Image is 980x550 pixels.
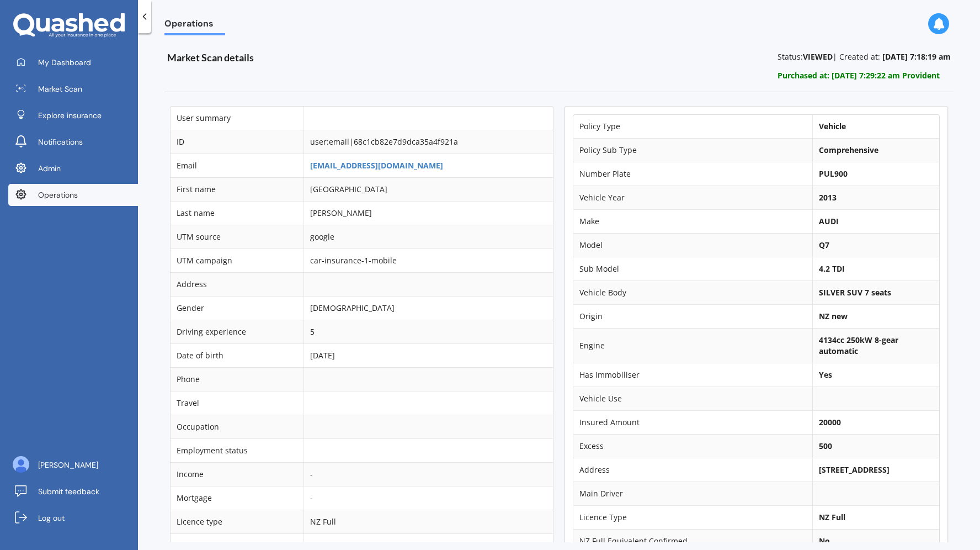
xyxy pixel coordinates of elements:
td: NZ Full [303,510,553,533]
td: First name [171,177,303,201]
span: [PERSON_NAME] [38,459,98,470]
b: Comprehensive [819,145,878,155]
a: Notifications [8,131,138,153]
td: Vehicle Body [573,281,812,304]
a: [PERSON_NAME] [8,454,138,476]
td: [GEOGRAPHIC_DATA] [303,177,553,201]
td: Policy Type [573,115,812,138]
a: Submit feedback [8,480,138,503]
b: 4.2 TDI [819,263,845,274]
td: [DATE] [303,343,553,367]
td: Address [573,458,812,482]
b: NZ Full [819,512,845,522]
b: No [819,536,830,546]
span: Notifications [38,136,83,147]
td: Has Immobiliser [573,363,812,387]
b: VIEWED [803,51,833,62]
td: Address [171,272,303,296]
td: Licence type [171,510,303,533]
a: [EMAIL_ADDRESS][DOMAIN_NAME] [310,160,443,171]
td: car-insurance-1-mobile [303,248,553,272]
b: 20000 [819,417,841,427]
td: Excess [573,434,812,458]
td: google [303,225,553,248]
td: Last name [171,201,303,225]
span: Log out [38,512,65,523]
td: Date of birth [171,343,303,367]
a: Log out [8,507,138,529]
td: User summary [171,107,303,130]
td: Employment status [171,438,303,462]
td: Mortgage [171,486,303,510]
img: ALV-UjU6YHOUIM1AGx_4vxbOkaOq-1eqc8a3URkVIJkc_iWYmQ98kTe7fc9QMVOBV43MoXmOPfWPN7JjnmUwLuIGKVePaQgPQ... [13,456,29,473]
span: Operations [164,18,225,33]
a: Operations [8,184,138,206]
td: ID [171,130,303,154]
span: Admin [38,163,61,174]
td: [DEMOGRAPHIC_DATA] [303,296,553,320]
span: Explore insurance [38,110,102,121]
p: Status: | Created at: [777,51,951,62]
td: Insured Amount [573,410,812,434]
b: [DATE] 7:18:19 am [882,51,951,62]
b: Purchased at: [DATE] 7:29:22 am Provident [777,70,940,81]
td: Licence Type [573,505,812,529]
td: Sub Model [573,257,812,281]
span: My Dashboard [38,57,91,68]
td: Origin [573,304,812,328]
a: Admin [8,157,138,179]
span: Operations [38,189,78,200]
b: PUL900 [819,168,848,179]
b: Vehicle [819,121,846,131]
td: Engine [573,328,812,363]
span: Market Scan [38,83,82,94]
td: - [303,462,553,486]
td: Vehicle Year [573,186,812,209]
td: Email [171,154,303,177]
td: Phone [171,367,303,391]
a: Explore insurance [8,104,138,126]
h3: Market Scan details [167,51,513,64]
b: Q7 [819,240,829,250]
td: Model [573,233,812,257]
td: Vehicle Use [573,387,812,410]
td: UTM campaign [171,248,303,272]
b: NZ new [819,311,848,321]
b: SILVER SUV 7 seats [819,287,891,298]
td: Income [171,462,303,486]
td: user:email|68c1cb82e7d9dca35a4f921a [303,130,553,154]
td: Travel [171,391,303,415]
b: 500 [819,441,832,451]
td: Make [573,209,812,233]
b: 2013 [819,192,837,203]
b: AUDI [819,216,839,226]
b: 4134cc 250kW 8-gear automatic [819,335,898,356]
td: Main Driver [573,482,812,505]
td: - [303,486,553,510]
b: Yes [819,369,832,380]
td: Gender [171,296,303,320]
td: Driving experience [171,320,303,343]
td: UTM source [171,225,303,248]
td: Occupation [171,415,303,438]
a: Market Scan [8,78,138,100]
a: My Dashboard [8,51,138,73]
td: Policy Sub Type [573,138,812,162]
td: [PERSON_NAME] [303,201,553,225]
td: Number Plate [573,162,812,186]
td: 5 [303,320,553,343]
span: Submit feedback [38,486,99,497]
b: [STREET_ADDRESS] [819,464,890,475]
